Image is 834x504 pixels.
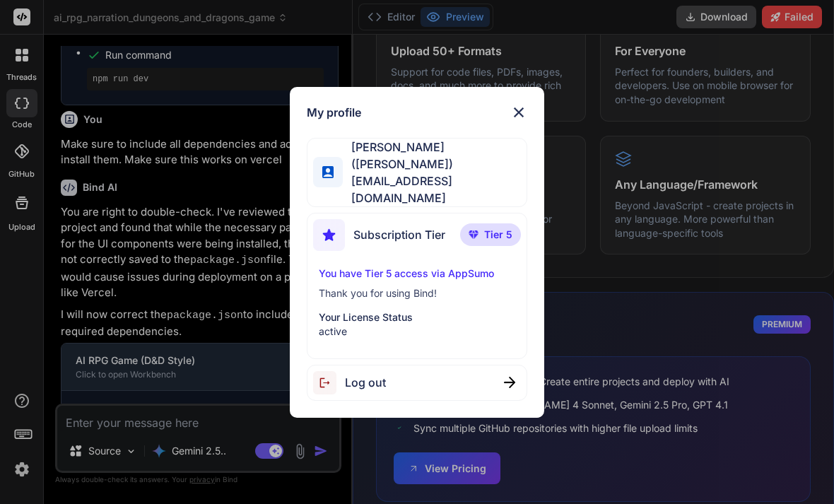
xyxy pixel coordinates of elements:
p: Thank you for using Bind! [319,286,516,300]
span: Subscription Tier [353,226,445,243]
img: close [510,104,527,121]
img: premium [469,230,478,239]
p: Your License Status [319,310,516,324]
img: subscription [313,219,345,251]
p: You have Tier 5 access via AppSumo [319,266,516,281]
p: active [319,324,516,339]
img: profile [322,166,334,178]
span: [PERSON_NAME] ([PERSON_NAME]) [343,139,527,172]
img: logout [313,371,345,394]
h1: My profile [307,104,361,121]
span: [EMAIL_ADDRESS][DOMAIN_NAME] [343,172,527,206]
span: Log out [345,374,386,391]
img: close [504,377,515,388]
span: Tier 5 [484,228,512,242]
